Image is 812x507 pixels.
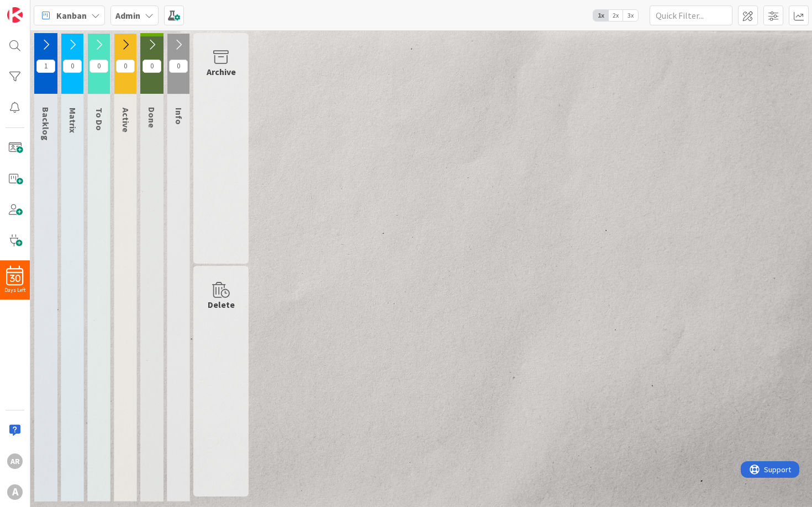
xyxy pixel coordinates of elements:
[623,10,638,21] span: 3x
[10,275,20,282] span: 30
[56,9,87,22] span: Kanban
[207,65,236,78] div: Archive
[23,2,50,15] span: Support
[650,6,732,25] input: Quick Filter...
[608,10,623,21] span: 2x
[208,298,235,311] div: Delete
[173,108,184,125] span: Info
[89,60,108,73] span: 0
[7,7,23,23] img: Visit kanbanzone.com
[7,453,23,469] div: AR
[7,484,23,500] div: A
[116,60,135,73] span: 0
[67,108,78,133] span: Matrix
[40,107,51,141] span: Backlog
[63,60,82,73] span: 0
[94,108,105,131] span: To Do
[143,60,161,73] span: 0
[146,107,157,128] span: Done
[120,108,131,132] span: Active
[169,60,188,73] span: 0
[36,60,55,73] span: 1
[593,10,608,21] span: 1x
[115,10,140,21] b: Admin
